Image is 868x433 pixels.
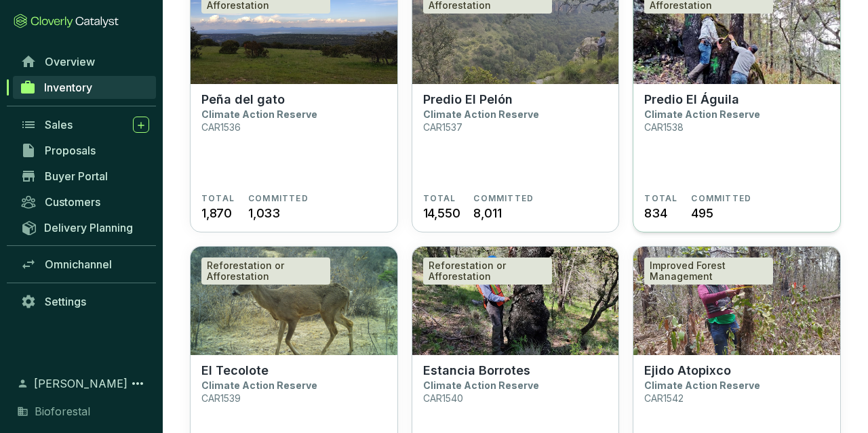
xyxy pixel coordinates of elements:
span: 1,033 [248,204,280,222]
span: Proposals [45,144,96,157]
p: CAR1542 [644,392,684,404]
a: Omnichannel [14,253,156,276]
div: Reforestation or Afforestation [201,257,330,285]
span: 834 [644,204,667,222]
p: CAR1538 [644,121,684,133]
a: Sales [14,113,156,136]
a: Proposals [14,139,156,162]
span: TOTAL [644,193,677,204]
p: Climate Action Reserve [644,379,760,391]
img: El Tecolote [191,247,397,355]
span: Settings [45,295,86,308]
p: El Tecolote [201,363,269,378]
p: Ejido Atopixco [644,363,731,378]
p: Predio El Águila [644,92,739,107]
img: Ejido Atopixco [633,247,840,355]
span: Sales [45,118,73,131]
span: Inventory [44,81,92,94]
a: Customers [14,190,156,213]
a: Delivery Planning [14,216,156,239]
p: Predio El Pelón [423,92,513,107]
span: 14,550 [423,204,460,222]
span: COMMITTED [473,193,534,204]
span: TOTAL [201,193,235,204]
div: Improved Forest Management [644,257,773,285]
p: Peña del gato [201,92,285,107]
p: CAR1536 [201,121,241,133]
p: Climate Action Reserve [201,379,317,391]
span: COMMITTED [691,193,751,204]
a: Buyer Portal [14,165,156,188]
a: Settings [14,290,156,313]
span: 495 [691,204,713,222]
p: CAR1537 [423,121,462,133]
p: Climate Action Reserve [201,108,317,120]
p: Climate Action Reserve [423,379,539,391]
span: 1,870 [201,204,232,222]
p: CAR1540 [423,392,463,404]
span: [PERSON_NAME] [34,375,127,392]
span: Overview [45,55,95,68]
p: Estancia Borrotes [423,363,530,378]
p: CAR1539 [201,392,241,404]
a: Inventory [13,76,156,99]
p: Climate Action Reserve [644,108,760,120]
span: Delivery Planning [44,221,133,234]
span: Omnichannel [45,257,112,271]
span: TOTAL [423,193,456,204]
span: Customers [45,195,100,209]
span: COMMITTED [248,193,309,204]
div: Reforestation or Afforestation [423,257,552,285]
span: 8,011 [473,204,501,222]
a: Overview [14,50,156,73]
img: Estancia Borrotes [412,247,619,355]
p: Climate Action Reserve [423,108,539,120]
span: Buyer Portal [45,169,108,183]
span: Bioforestal [35,403,90,419]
